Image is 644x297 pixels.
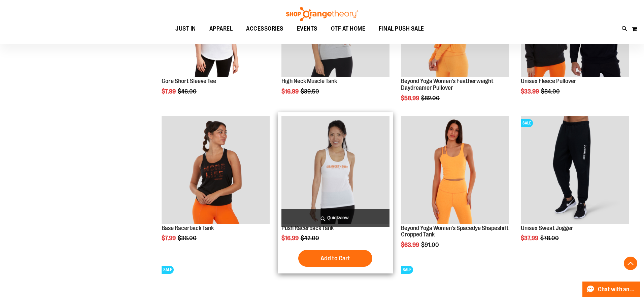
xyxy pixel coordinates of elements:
[281,88,300,95] span: $16.99
[598,286,636,293] span: Chat with an Expert
[624,257,637,270] button: Back To Top
[540,235,560,242] span: $78.00
[162,266,174,274] span: SALE
[281,116,389,224] img: Product image for Push Racerback Tank
[162,235,177,242] span: $7.99
[401,266,413,274] span: SALE
[162,78,216,84] a: Core Short Sleeve Tee
[541,88,561,95] span: $84.00
[301,88,320,95] span: $39.50
[401,78,494,91] a: Beyond Yoga Women's Featherweight Daydreamer Pullover
[401,242,420,248] span: $63.99
[521,88,540,95] span: $33.99
[169,21,203,37] a: JUST IN
[297,21,317,36] span: EVENTS
[246,21,283,36] span: ACCESSORIES
[162,88,177,95] span: $7.99
[278,112,393,273] div: product
[379,21,424,36] span: FINAL PUSH SALE
[162,225,214,231] a: Base Racerback Tank
[324,21,372,37] a: OTF AT HOME
[372,21,431,36] a: FINAL PUSH SALE
[281,209,389,227] a: Quickview
[175,21,196,36] span: JUST IN
[521,116,629,225] a: Product image for Unisex Sweat JoggerSALE
[178,235,198,242] span: $36.00
[521,119,533,127] span: SALE
[178,88,198,95] span: $46.00
[521,235,539,242] span: $37.99
[401,95,420,102] span: $58.99
[281,225,334,231] a: Push Racerback Tank
[209,21,233,36] span: APPAREL
[281,78,337,84] a: High Neck Muscle Tank
[290,21,324,37] a: EVENTS
[239,21,290,37] a: ACCESSORIES
[281,116,389,225] a: Product image for Push Racerback Tank
[162,116,270,225] a: Product image for Base Racerback Tank
[298,250,372,267] button: Add to Cart
[421,95,441,102] span: $82.00
[162,116,270,224] img: Product image for Base Racerback Tank
[281,235,300,242] span: $16.99
[285,7,359,21] img: Shop Orangetheory
[401,116,509,224] img: Product image for Beyond Yoga Womens Spacedye Shapeshift Cropped Tank
[398,112,512,265] div: product
[158,112,273,259] div: product
[301,235,320,242] span: $42.00
[582,282,640,297] button: Chat with an Expert
[517,112,632,259] div: product
[203,21,240,37] a: APPAREL
[521,225,573,231] a: Unisex Sweat Jogger
[521,78,576,84] a: Unisex Fleece Pullover
[401,116,509,225] a: Product image for Beyond Yoga Womens Spacedye Shapeshift Cropped Tank
[331,21,366,36] span: OTF AT HOME
[521,116,629,224] img: Product image for Unisex Sweat Jogger
[320,255,350,262] span: Add to Cart
[421,242,440,248] span: $91.00
[401,225,509,238] a: Beyond Yoga Women's Spacedye Shapeshift Cropped Tank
